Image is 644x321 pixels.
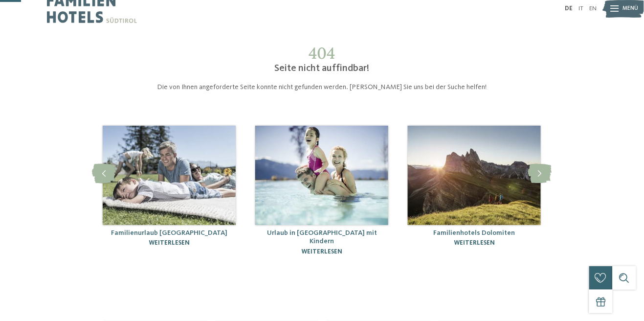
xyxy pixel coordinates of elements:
a: DE [565,5,573,12]
span: Seite nicht auffindbar! [275,64,370,73]
a: weiterlesen [301,249,342,255]
a: Familienurlaub [GEOGRAPHIC_DATA] [111,229,227,236]
a: EN [590,5,597,12]
a: IT [579,5,584,12]
img: 404 [255,126,388,225]
a: weiterlesen [454,240,495,246]
span: Menü [623,5,639,13]
img: 404 [103,126,236,225]
span: 404 [309,43,335,63]
a: weiterlesen [149,240,190,246]
a: Familienhotels Dolomiten [434,229,515,236]
img: 404 [408,126,541,225]
p: Die von Ihnen angeforderte Seite konnte nicht gefunden werden. [PERSON_NAME] Sie uns bei der Such... [136,82,508,92]
a: Urlaub in [GEOGRAPHIC_DATA] mit Kindern [267,229,377,245]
